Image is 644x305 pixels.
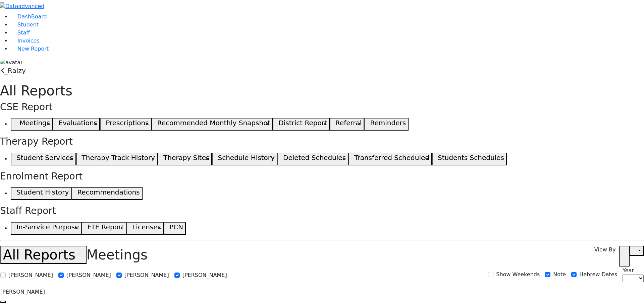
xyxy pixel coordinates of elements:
[66,271,111,279] label: [PERSON_NAME]
[594,246,619,266] label: View By :
[579,271,617,279] label: Hebrew Dates
[124,271,169,279] label: [PERSON_NAME]
[553,271,566,279] label: Note
[11,29,30,36] a: Staff
[11,187,71,200] button: Student History
[277,153,348,165] button: Deleted Schedules
[370,119,406,127] h5: Reminders
[0,246,87,264] button: All Reports
[218,154,275,162] h5: Schedule History
[152,118,273,131] button: Recommended Monthly Snapshot
[496,271,540,279] label: Show Weekends
[283,154,346,162] h5: Deleted Schedules
[212,153,277,165] button: Schedule History
[16,223,79,231] h5: In-Service Purpose
[11,118,53,131] button: Meetings
[11,21,39,28] a: Student
[11,222,82,235] button: In-Service Purpose
[163,154,209,162] h5: Therapy Sites
[623,266,634,275] label: Year
[348,153,432,165] button: Transferred Scheduled
[87,223,124,231] h5: FTE Report
[53,118,100,131] button: Evaluations
[354,154,429,162] h5: Transferred Scheduled
[126,222,164,235] button: Licenses
[0,246,148,264] h1: Meetings
[335,119,362,127] h5: Referral
[58,119,97,127] h5: Evaluations
[71,187,142,200] button: Recommendations
[11,153,76,165] button: Student Services
[17,29,30,36] span: Staff
[77,188,140,196] h5: Recommendations
[16,154,73,162] h5: Student Services
[182,271,227,279] label: [PERSON_NAME]
[19,119,50,127] h5: Meetings
[17,21,39,28] span: Student
[8,271,53,279] label: [PERSON_NAME]
[17,46,49,52] span: New Report
[17,13,47,20] span: DashBoard
[273,118,330,131] button: District Report
[330,118,365,131] button: Referral
[157,119,270,127] h5: Recommended Monthly Snapshot
[11,37,40,44] a: Invoices
[278,119,327,127] h5: District Report
[16,188,69,196] h5: Student History
[11,46,49,52] a: New Report
[100,118,151,131] button: Prescriptions
[76,153,158,165] button: Therapy Track History
[364,118,409,131] button: Reminders
[169,223,183,231] h5: PCN
[106,119,149,127] h5: Prescriptions
[11,13,47,20] a: DashBoard
[438,154,504,162] h5: Students Schedules
[0,288,644,296] div: [PERSON_NAME]
[132,223,161,231] h5: Licenses
[82,154,155,162] h5: Therapy Track History
[0,301,6,303] button: Previous month
[82,222,126,235] button: FTE Report
[158,153,212,165] button: Therapy Sites
[164,222,186,235] button: PCN
[432,153,507,165] button: Students Schedules
[17,37,40,44] span: Invoices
